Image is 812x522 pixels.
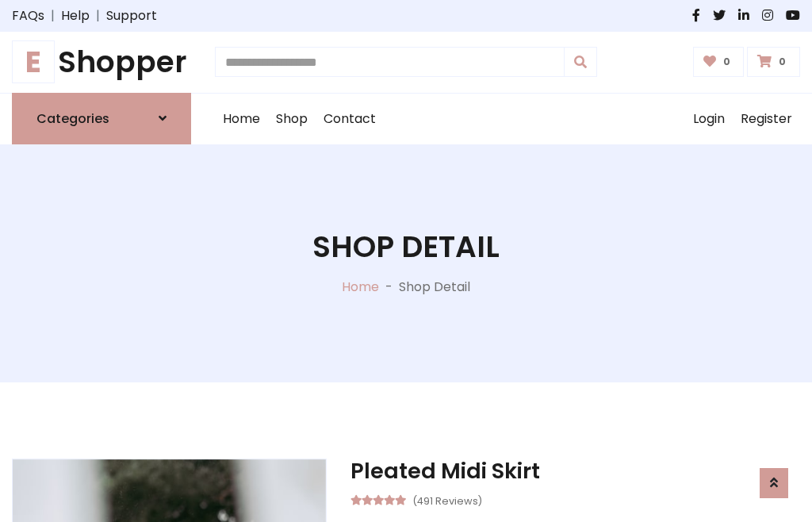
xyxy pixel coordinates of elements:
[312,229,500,265] h1: Shop Detail
[106,6,157,25] a: Support
[61,6,90,25] a: Help
[379,278,399,297] p: -
[12,44,191,80] a: EShopper
[412,490,482,509] small: (491 Reviews)
[36,111,109,126] h6: Categories
[12,6,44,25] a: FAQs
[693,47,745,77] a: 0
[12,40,55,83] span: E
[316,94,384,144] a: Contact
[268,94,316,144] a: Shop
[342,278,379,296] a: Home
[350,459,800,484] h3: Pleated Midi Skirt
[733,94,800,144] a: Register
[747,47,800,77] a: 0
[775,55,790,69] span: 0
[44,6,61,25] span: |
[685,94,733,144] a: Login
[719,55,734,69] span: 0
[90,6,106,25] span: |
[215,94,268,144] a: Home
[12,93,191,144] a: Categories
[399,278,470,297] p: Shop Detail
[12,44,191,80] h1: Shopper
